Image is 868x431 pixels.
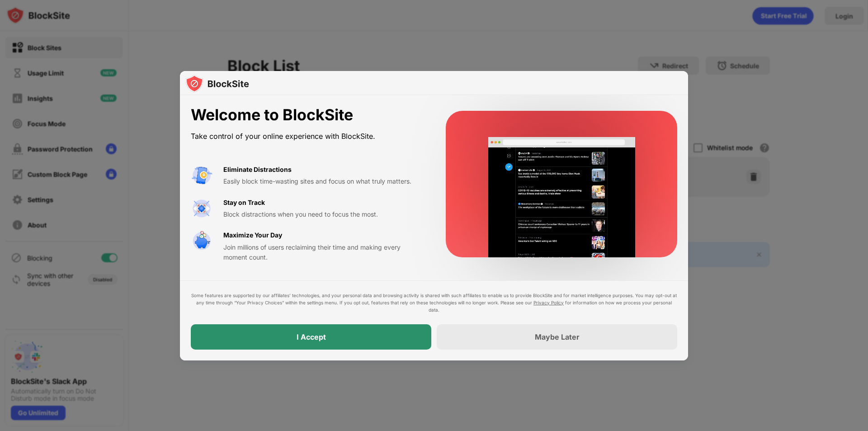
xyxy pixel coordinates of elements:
a: Privacy Policy [533,300,564,305]
div: Welcome to BlockSite [191,106,424,124]
div: Join millions of users reclaiming their time and making every moment count. [223,242,424,263]
div: Maximize Your Day [223,230,282,240]
div: Stay on Track [223,198,265,208]
div: Block distractions when you need to focus the most. [223,209,424,219]
div: I Accept [297,332,326,341]
div: Some features are supported by our affiliates’ technologies, and your personal data and browsing ... [191,292,677,313]
div: Maybe Later [535,332,580,341]
img: value-focus.svg [191,198,212,219]
img: value-avoid-distractions.svg [191,165,212,186]
div: Easily block time-wasting sites and focus on what truly matters. [223,176,424,186]
img: value-safe-time.svg [191,230,212,252]
img: logo-blocksite.svg [185,75,249,93]
div: Take control of your online experience with BlockSite. [191,130,424,143]
div: Eliminate Distractions [223,165,292,175]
